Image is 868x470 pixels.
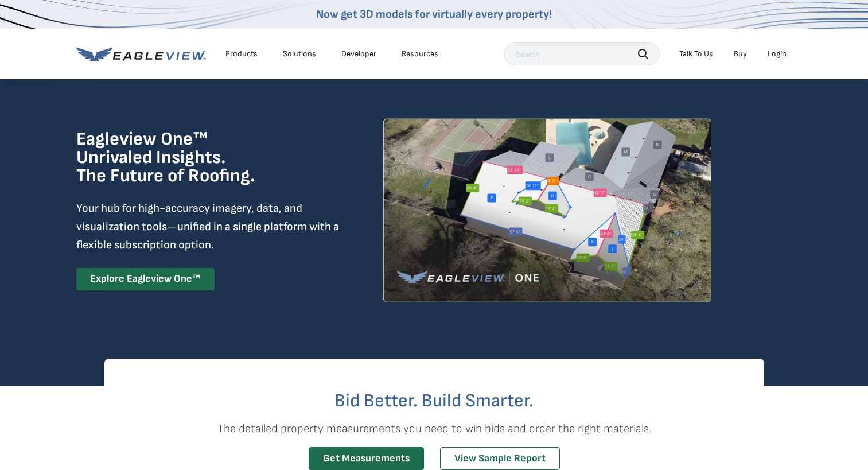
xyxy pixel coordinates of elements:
[225,49,258,59] div: Products
[76,268,215,290] a: Explore Eagleview One™
[341,49,376,59] a: Developer
[504,42,660,65] input: Search
[76,130,313,185] h1: Eagleview One™ Unrivaled Insights. The Future of Roofing.
[402,49,438,59] div: Resources
[104,419,764,438] p: The detailed property measurements you need to win bids and order the right materials.
[76,199,341,254] p: Your hub for high-accuracy imagery, data, and visualization tools—unified in a single platform wi...
[734,49,747,59] a: Buy
[768,49,787,59] div: Login
[316,7,552,21] a: Now get 3D models for virtually every property!
[104,392,764,410] h2: Bid Better. Build Smarter.
[679,49,713,59] div: Talk To Us
[283,49,316,59] div: Solutions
